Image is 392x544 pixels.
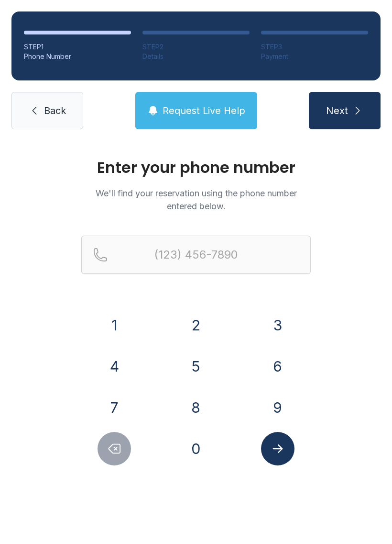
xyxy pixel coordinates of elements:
[81,187,311,213] p: We'll find your reservation using the phone number entered below.
[98,350,131,383] button: 4
[142,42,250,52] div: STEP 2
[98,391,131,424] button: 7
[179,391,213,424] button: 8
[98,308,131,342] button: 1
[261,52,368,61] div: Payment
[163,104,245,117] span: Request Live Help
[179,350,213,383] button: 5
[81,160,311,175] h1: Enter your phone number
[24,52,131,61] div: Phone Number
[261,42,368,52] div: STEP 3
[44,104,66,117] span: Back
[24,42,131,52] div: STEP 1
[261,350,294,383] button: 6
[179,432,213,465] button: 0
[142,52,250,61] div: Details
[179,308,213,342] button: 2
[261,391,294,424] button: 9
[326,104,348,117] span: Next
[261,308,294,342] button: 3
[98,432,131,465] button: Delete number
[81,236,311,274] input: Reservation phone number
[261,432,294,465] button: Submit lookup form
